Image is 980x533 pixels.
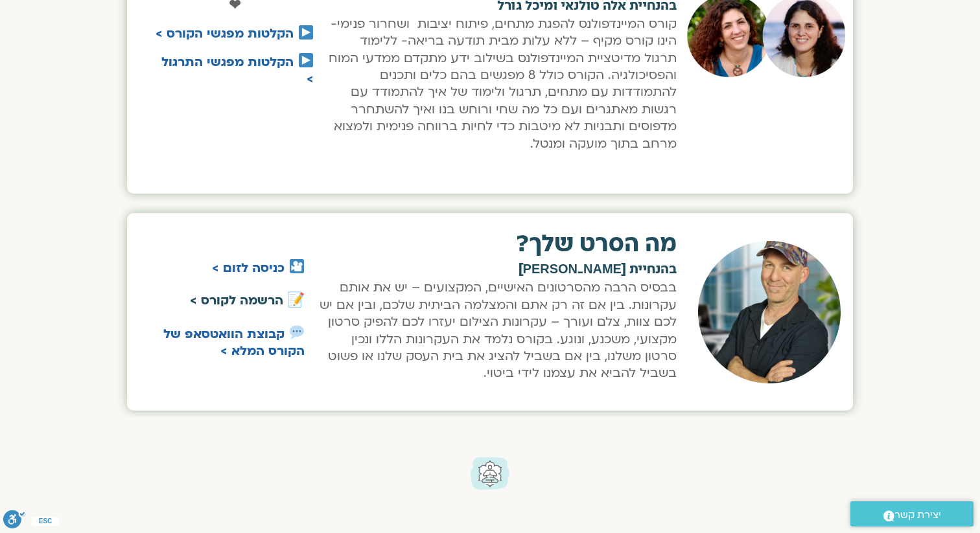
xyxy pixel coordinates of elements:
img: זיואן [698,241,841,383]
img: 💬 [290,325,304,339]
p: בבסיס הרבה מהסרטונים האישיים, המקצועים – יש את אותם עקרונות. בין אם זה רק אתם והמצלמה הביתית שלכם... [318,279,677,381]
h5: 📝 [155,292,305,309]
img: ▶️ [299,25,313,40]
a: קבוצת הוואטסאפ של הקורס המלא > [163,326,305,359]
a: כניסה לזום > [212,260,285,277]
a: הקלטות מפגשי הקורס > [156,25,294,42]
p: קורס המיינדפולנס להפגת מתחים, פיתוח יציבות ושחרור פנימי- הינו קורס מקיף – ללא עלות מבית תודעה ברי... [327,16,677,152]
a: הקלטות מפגשי התרגול > [161,54,314,87]
img: 🎦 [290,259,304,273]
span: יצירת קשר [894,506,941,524]
img: ▶️ [299,53,313,67]
a: יצירת קשר [850,501,974,527]
h2: מה הסרט שלך? [318,232,677,256]
h2: בהנחיית [PERSON_NAME] [318,263,677,276]
a: הרשמה לקורס > [190,292,283,309]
